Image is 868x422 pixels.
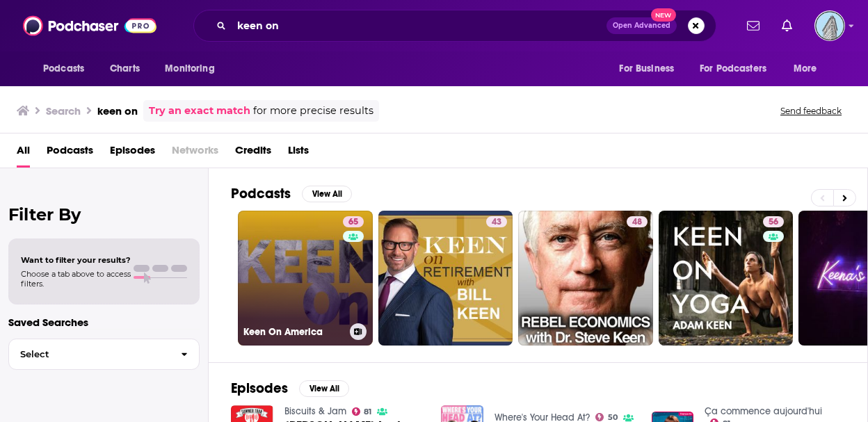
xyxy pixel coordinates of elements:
[9,350,170,359] span: Select
[741,14,765,38] a: Show notifications dropdown
[235,139,271,168] a: Credits
[763,216,784,227] a: 56
[378,211,513,346] a: 43
[110,139,155,168] a: Episodes
[492,216,501,229] span: 43
[776,14,798,38] a: Show notifications dropdown
[172,139,218,168] span: Networks
[776,105,846,117] button: Send feedback
[691,56,787,82] button: open menu
[253,103,373,119] span: for more precise results
[814,10,845,41] img: User Profile
[518,211,653,346] a: 48
[8,204,200,225] h2: Filter By
[595,413,618,421] a: 50
[627,216,648,227] a: 48
[231,380,288,397] h2: Episodes
[619,59,674,79] span: For Business
[284,405,346,417] a: Biscuits & Jam
[608,414,618,421] span: 50
[231,185,352,202] a: PodcastsView All
[288,139,309,168] a: Lists
[343,216,364,227] a: 65
[632,216,642,229] span: 48
[231,380,349,397] a: EpisodesView All
[486,216,507,227] a: 43
[231,185,291,202] h2: Podcasts
[659,211,794,346] a: 56
[238,211,373,346] a: 65Keen On America
[352,407,372,416] a: 81
[23,13,156,39] img: Podchaser - Follow, Share and Rate Podcasts
[613,22,670,29] span: Open Advanced
[794,59,817,79] span: More
[814,10,845,41] span: Logged in as FlatironBooks
[155,56,232,82] button: open menu
[784,56,835,82] button: open menu
[165,59,214,79] span: Monitoring
[364,409,371,415] span: 81
[21,255,131,265] span: Want to filter your results?
[348,216,358,229] span: 65
[21,269,131,289] span: Choose a tab above to access filters.
[17,139,30,168] a: All
[149,103,250,119] a: Try an exact match
[97,104,138,117] h3: keen on
[243,326,344,338] h3: Keen On America
[299,380,349,397] button: View All
[606,17,677,34] button: Open AdvancedNew
[8,316,200,329] p: Saved Searches
[33,56,102,82] button: open menu
[609,56,691,82] button: open menu
[193,10,716,42] div: Search podcasts, credits, & more...
[47,139,93,168] a: Podcasts
[46,104,81,117] h3: Search
[769,216,778,229] span: 56
[705,405,822,417] a: Ça commence aujourd'hui
[232,15,606,37] input: Search podcasts, credits, & more...
[110,59,140,79] span: Charts
[8,339,200,370] button: Select
[43,59,84,79] span: Podcasts
[101,56,148,82] a: Charts
[651,8,676,22] span: New
[814,10,845,41] button: Show profile menu
[302,186,352,202] button: View All
[700,59,766,79] span: For Podcasters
